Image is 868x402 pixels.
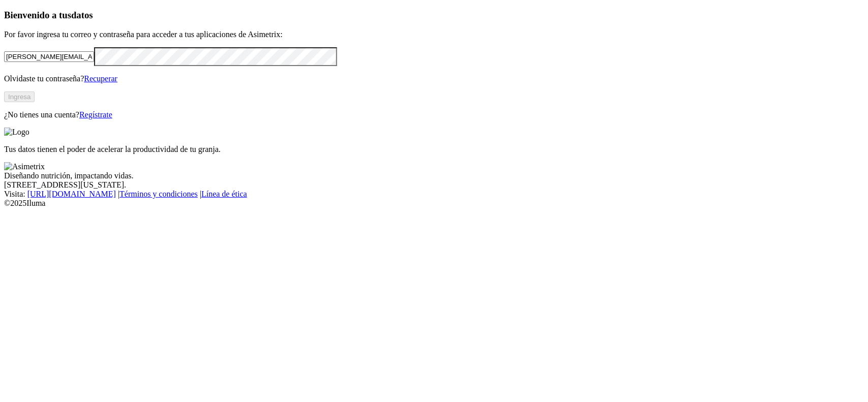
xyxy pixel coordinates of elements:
[4,199,864,208] div: © 2025 Iluma
[27,190,116,198] a: [URL][DOMAIN_NAME]
[4,190,864,199] div: Visita : | |
[4,162,45,171] img: Asimetrix
[4,91,35,102] button: Ingresa
[4,51,94,62] input: Tu correo
[4,10,864,21] h3: Bienvenido a tus
[84,74,117,83] a: Recuperar
[71,10,93,20] span: datos
[4,30,864,39] p: Por favor ingresa tu correo y contraseña para acceder a tus aplicaciones de Asimetrix:
[4,145,864,154] p: Tus datos tienen el poder de acelerar la productividad de tu granja.
[4,171,864,180] div: Diseñando nutrición, impactando vidas.
[4,74,864,83] p: Olvidaste tu contraseña?
[4,128,29,137] img: Logo
[201,190,247,198] a: Línea de ética
[79,110,112,119] a: Regístrate
[119,190,198,198] a: Términos y condiciones
[4,110,864,119] p: ¿No tienes una cuenta?
[4,180,864,190] div: [STREET_ADDRESS][US_STATE].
